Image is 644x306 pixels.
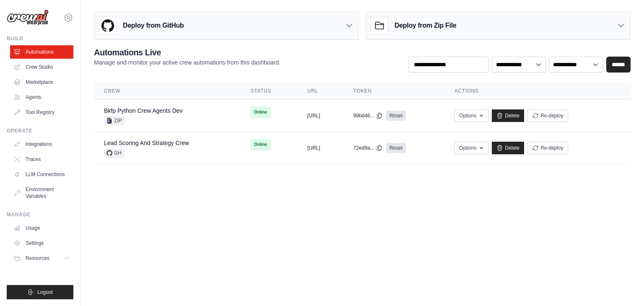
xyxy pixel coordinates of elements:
button: Logout [7,285,73,299]
span: Online [251,106,270,118]
p: Manage and monitor your active crew automations from this dashboard. [94,58,280,67]
button: 99bd46... [353,112,383,119]
span: GH [104,149,124,157]
img: Logo [7,10,49,26]
th: Actions [444,83,631,100]
img: GitHub Logo [99,17,116,34]
a: Lead Scoring And Strategy Crew [104,140,189,146]
a: Environment Variables [10,183,73,203]
span: Online [251,139,270,150]
div: Build [7,35,73,42]
a: Tool Registry [10,106,73,119]
div: Operate [7,127,73,134]
a: Agents [10,91,73,104]
a: Bkfp Python Crew Agents Dev [104,107,183,114]
button: Options [454,142,488,154]
span: Resources [26,255,49,262]
button: Options [454,109,488,122]
h2: Automations Live [94,47,280,58]
a: Automations [10,45,73,59]
th: Status [241,83,297,100]
a: Usage [10,221,73,235]
th: Crew [94,83,241,100]
a: LLM Connections [10,168,73,181]
a: Delete [492,142,524,154]
div: Manage [7,211,73,218]
a: Delete [492,109,524,122]
button: Resources [10,252,73,265]
a: Integrations [10,137,73,151]
a: Traces [10,153,73,166]
a: Reset [386,143,406,153]
th: Token [343,83,444,100]
a: Crew Studio [10,60,73,74]
a: Reset [386,111,406,121]
button: Re-deploy [527,109,568,122]
button: Re-deploy [527,142,568,154]
span: ZIP [104,117,125,125]
h3: Deploy from GitHub [123,21,184,31]
a: Settings [10,236,73,250]
span: Logout [37,289,53,296]
th: URL [297,83,343,100]
a: Marketplace [10,75,73,89]
button: 72ed9a... [353,145,383,151]
h3: Deploy from Zip File [395,21,456,31]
